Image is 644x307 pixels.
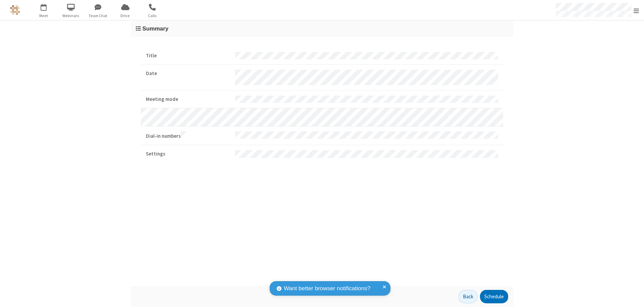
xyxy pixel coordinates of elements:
img: QA Selenium DO NOT DELETE OR CHANGE [10,5,20,15]
span: Summary [142,25,168,32]
strong: Dial-in numbers [146,131,230,140]
span: Calls [140,13,165,19]
span: Meet [31,13,56,19]
strong: Settings [146,150,230,158]
button: Back [459,290,478,303]
strong: Date [146,70,230,77]
span: Webinars [58,13,84,19]
button: Schedule [480,290,508,303]
span: Team Chat [86,13,111,19]
strong: Meeting mode [146,96,230,103]
span: Drive [113,13,138,19]
strong: Title [146,52,230,60]
span: Want better browser notifications? [284,284,370,293]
